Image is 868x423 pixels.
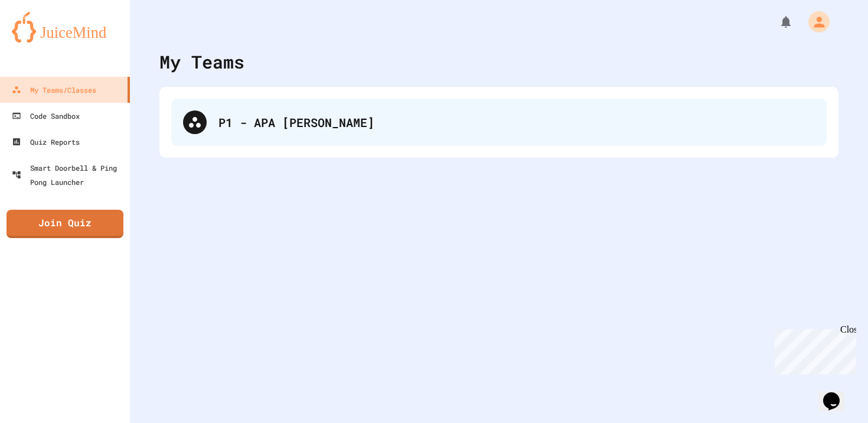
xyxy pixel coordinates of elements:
div: P1 - APA [PERSON_NAME] [171,99,827,146]
div: Smart Doorbell & Ping Pong Launcher [12,161,125,189]
a: Join Quiz [6,210,123,238]
div: P1 - APA [PERSON_NAME] [218,113,815,131]
div: My Teams/Classes [12,83,96,97]
div: My Notifications [757,12,796,32]
iframe: chat widget [770,324,856,375]
div: My Teams [159,48,244,75]
iframe: chat widget [818,376,856,411]
div: Code Sandbox [12,109,80,123]
div: My Account [796,8,833,35]
div: Chat with us now!Close [5,5,81,75]
div: Quiz Reports [12,135,80,149]
img: logo-orange.svg [12,12,118,43]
